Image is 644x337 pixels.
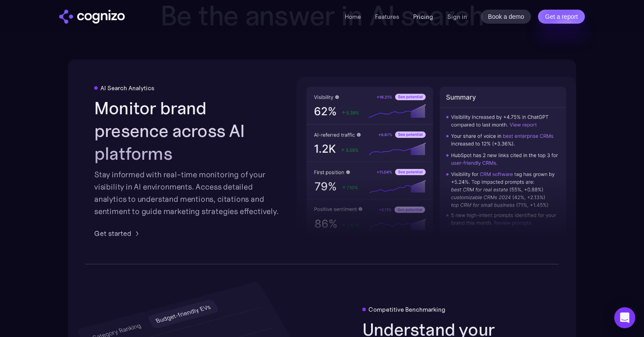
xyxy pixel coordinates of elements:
[538,10,585,24] a: Get a report
[94,228,142,239] a: Get started
[447,11,467,22] a: Sign in
[94,228,131,239] div: Get started
[345,13,361,21] a: Home
[94,97,282,165] h2: Monitor brand presence across AI platforms
[375,13,399,21] a: Features
[94,168,282,218] div: Stay informed with real-time monitoring of your visibility in AI environments. Access detailed an...
[614,307,635,328] div: Open Intercom Messenger
[481,10,531,24] a: Book a demo
[59,10,125,24] img: cognizo logo
[413,13,433,21] a: Pricing
[59,10,125,24] a: home
[297,77,576,246] img: AI visibility metrics performance insights
[368,306,446,313] div: Competitive Benchmarking
[100,84,154,91] div: AI Search Analytics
